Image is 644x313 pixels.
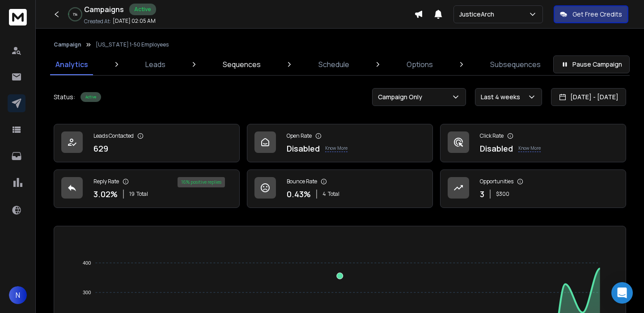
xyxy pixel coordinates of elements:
p: JusticeArch [459,10,498,19]
button: N [9,286,27,304]
button: Pause Campaign [553,55,630,73]
p: Opportunities [480,178,513,185]
span: 4 [322,190,326,198]
p: 629 [93,142,108,155]
p: Click Rate [480,132,504,140]
p: Leads [145,59,165,70]
p: $ 300 [496,190,509,198]
tspan: 300 [83,290,91,295]
p: Disabled [287,142,320,155]
a: Subsequences [485,54,546,75]
a: Leads Contacted629 [54,124,240,162]
a: Bounce Rate0.43%4Total [247,169,433,208]
a: Reply Rate3.02%19Total16% positive replies [54,169,240,208]
p: Analytics [55,59,88,70]
div: Open Intercom Messenger [611,282,633,304]
p: [DATE] 02:05 AM [113,17,156,25]
a: Sequences [217,54,266,75]
p: Reply Rate [93,178,119,185]
a: Analytics [50,54,93,75]
p: Leads Contacted [93,132,134,140]
p: 3 [480,188,484,200]
span: 19 [129,190,135,198]
button: Campaign [54,41,81,48]
tspan: 400 [83,260,91,266]
p: [US_STATE] 1-50 Employees [96,41,169,48]
p: Know More [518,145,541,152]
p: Subsequences [490,59,541,70]
a: Click RateDisabledKnow More [440,124,626,162]
h1: Campaigns [84,4,124,15]
span: Total [136,190,148,198]
p: 1 % [73,12,77,17]
a: Schedule [313,54,355,75]
p: Open Rate [287,132,312,140]
span: Total [328,190,339,198]
p: Bounce Rate [287,178,317,185]
p: Sequences [223,59,261,70]
button: Get Free Credits [554,5,628,23]
p: 3.02 % [93,188,118,200]
p: Created At: [84,18,111,25]
button: [DATE] - [DATE] [551,88,626,106]
p: Get Free Credits [572,10,622,19]
p: 0.43 % [287,188,311,200]
a: Options [401,54,438,75]
div: Active [129,4,156,15]
p: Status: [54,93,75,102]
p: Schedule [318,59,349,70]
p: Options [407,59,433,70]
a: Opportunities3$300 [440,169,626,208]
p: Disabled [480,142,513,155]
p: Know More [325,145,347,152]
a: Open RateDisabledKnow More [247,124,433,162]
p: Campaign Only [378,93,426,102]
a: Leads [140,54,171,75]
p: Last 4 weeks [481,93,524,102]
div: 16 % positive replies [178,177,225,187]
div: Active [80,92,101,102]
